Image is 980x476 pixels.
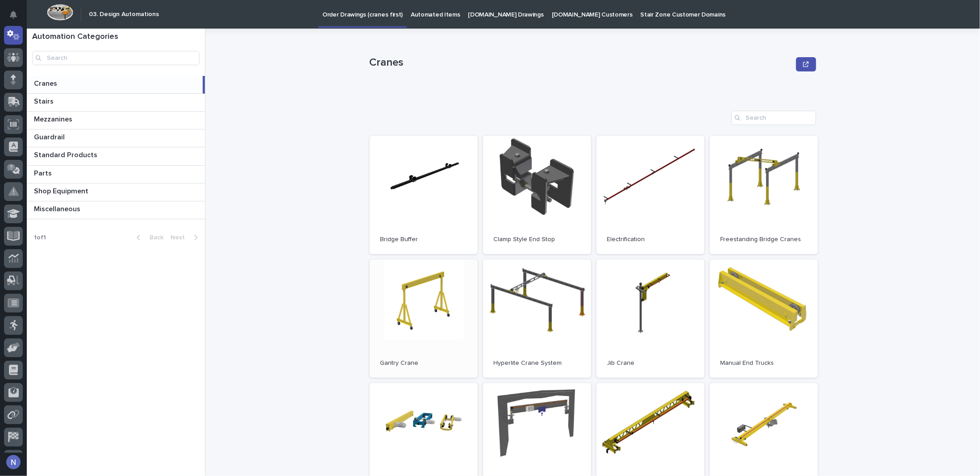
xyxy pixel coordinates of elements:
a: Gantry Crane [370,259,478,378]
h2: 03. Design Automations [89,11,159,18]
p: Gantry Crane [380,359,467,367]
button: Notifications [4,5,23,24]
p: Bridge Buffer [380,236,467,243]
p: Mezzanines [34,113,74,124]
p: Miscellaneous [34,203,82,213]
p: Jib Crane [607,359,694,367]
p: 1 of 1 [27,227,53,249]
button: users-avatar [4,453,23,472]
p: Freestanding Bridge Cranes [721,236,807,243]
p: Cranes [34,78,59,88]
a: MezzaninesMezzanines [27,112,205,129]
span: Next [171,234,190,241]
a: Standard ProductsStandard Products [27,147,205,165]
p: Stairs [34,96,55,106]
a: MiscellaneousMiscellaneous [27,201,205,219]
img: Workspace Logo [47,4,73,21]
input: Search [32,51,200,65]
a: Jib Crane [596,259,705,378]
input: Search [731,111,816,125]
div: Notifications [11,11,23,25]
p: Clamp Style End Stop [494,236,580,243]
a: StairsStairs [27,94,205,112]
a: Hyperlite Crane System [483,259,591,378]
p: Electrification [607,236,694,243]
a: Freestanding Bridge Cranes [710,136,818,254]
a: CranesCranes [27,76,205,94]
p: Manual End Trucks [721,359,807,367]
a: PartsParts [27,166,205,184]
p: Standard Products [34,149,99,159]
p: Cranes [370,56,793,69]
p: Parts [34,167,54,178]
a: Manual End Trucks [710,259,818,378]
a: Electrification [596,136,705,254]
p: Shop Equipment [34,185,90,196]
a: GuardrailGuardrail [27,129,205,147]
p: Hyperlite Crane System [494,359,580,367]
button: Next [167,234,205,242]
span: Back [144,234,163,241]
p: Guardrail [34,131,67,142]
a: Bridge Buffer [370,136,478,254]
a: Shop EquipmentShop Equipment [27,184,205,201]
h1: Automation Categories [32,32,200,42]
a: Clamp Style End Stop [483,136,591,254]
button: Back [129,234,167,242]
